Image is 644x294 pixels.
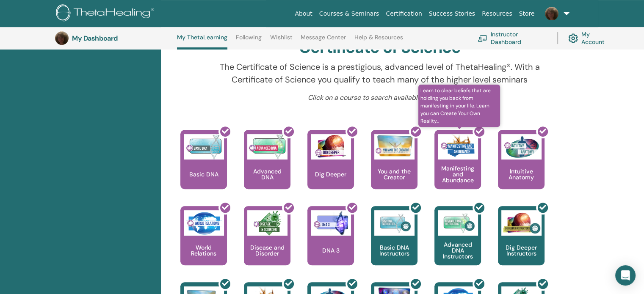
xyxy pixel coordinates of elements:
p: Manifesting and Abundance [434,165,481,183]
h2: Certificate of Science [299,38,461,58]
img: default.jpg [55,31,69,45]
a: Intuitive Anatomy Intuitive Anatomy [498,130,544,206]
a: Advanced DNA Advanced DNA [244,130,290,206]
a: Certification [382,6,425,22]
h3: My Dashboard [72,34,157,42]
p: Advanced DNA Instructors [434,242,481,259]
img: default.jpg [545,7,558,20]
a: Success Stories [426,6,478,22]
a: Dig Deeper Instructors Dig Deeper Instructors [498,206,544,282]
a: World Relations World Relations [180,206,227,282]
a: Following [236,34,262,47]
p: Click on a course to search available seminars [211,93,548,103]
a: Resources [478,6,516,22]
p: Dig Deeper Instructors [498,245,544,256]
img: Dig Deeper [311,134,351,159]
p: World Relations [180,245,227,256]
p: Disease and Disorder [244,245,290,256]
img: You and the Creator [374,134,415,157]
a: My ThetaLearning [177,34,227,49]
a: Courses & Seminars [316,6,383,22]
a: You and the Creator You and the Creator [371,130,417,206]
p: The Certificate of Science is a prestigious, advanced level of ThetaHealing®. With a Certificate ... [211,60,548,86]
a: Disease and Disorder Disease and Disorder [244,206,290,282]
span: Learn to clear beliefs that are holding you back from manifesting in your life. Learn you can Cre... [418,85,500,127]
img: cog.svg [568,31,578,45]
a: Dig Deeper Dig Deeper [307,130,354,206]
a: Store [516,6,538,22]
img: Dig Deeper Instructors [501,210,542,236]
img: Advanced DNA [247,134,287,159]
img: Advanced DNA Instructors [438,210,478,236]
p: Basic DNA Instructors [371,245,417,256]
img: Intuitive Anatomy [501,134,542,159]
a: About [291,6,315,22]
p: Advanced DNA [244,168,290,180]
img: Basic DNA Instructors [374,210,415,236]
img: logo.png [56,4,157,23]
img: Basic DNA [184,134,224,159]
img: chalkboard-teacher.svg [478,35,487,42]
img: DNA 3 [311,210,351,236]
a: Instructor Dashboard [478,29,547,47]
a: Basic DNA Instructors Basic DNA Instructors [371,206,417,282]
p: Dig Deeper [312,171,350,177]
img: Manifesting and Abundance [438,134,478,159]
a: Learn to clear beliefs that are holding you back from manifesting in your life. Learn you can Cre... [434,130,481,206]
a: Basic DNA Basic DNA [180,130,227,206]
p: Intuitive Anatomy [498,168,544,180]
img: World Relations [184,210,224,236]
a: My Account [568,29,613,47]
a: Help & Resources [354,34,403,47]
img: Disease and Disorder [247,210,287,236]
a: Message Center [301,34,346,47]
a: Advanced DNA Instructors Advanced DNA Instructors [434,206,481,282]
a: DNA 3 DNA 3 [307,206,354,282]
a: Wishlist [270,34,293,47]
div: Open Intercom Messenger [615,265,636,286]
p: You and the Creator [371,168,417,180]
